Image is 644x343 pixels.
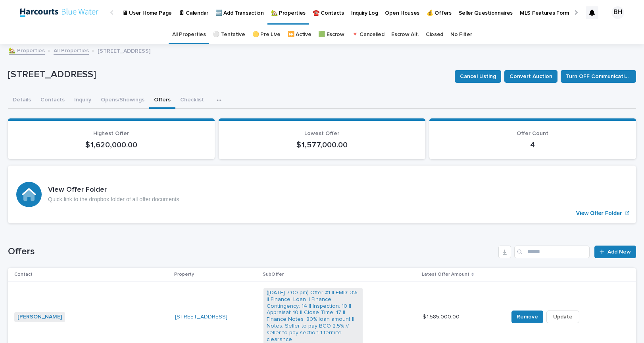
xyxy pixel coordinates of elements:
[9,46,45,55] a: 🏡 Properties
[566,70,631,83] span: Turn OFF Communication
[504,70,557,83] button: Convert Auction
[288,25,311,44] a: ⏩ Active
[93,131,129,136] span: Highest Offer
[252,25,281,44] a: 🟡 Pre Live
[450,25,472,44] a: No Filter
[8,69,448,80] p: [STREET_ADDRESS]
[48,196,179,203] p: Quick link to the dropbox folder of all offer documents
[175,314,227,320] a: [STREET_ADDRESS]
[175,92,209,109] button: Checklist
[426,25,443,44] a: Closed
[607,246,631,257] span: Add New
[546,311,579,323] button: Update
[69,92,96,109] button: Inquiry
[576,210,622,217] p: View Offer Folder
[98,46,150,55] p: [STREET_ADDRESS]
[263,270,284,279] p: SubOffer
[16,5,102,21] img: tNrfT9AQRbuT9UvJ4teX
[149,92,175,109] button: Offers
[54,46,89,55] a: All Properties
[172,25,206,44] a: All Properties
[553,310,573,324] span: Update
[509,70,552,83] span: Convert Auction
[561,70,636,83] button: Turn OFF Communication
[422,270,469,279] p: Latest Offer Amount
[423,312,461,320] p: $ 1,585,000.00
[96,92,149,109] button: Opens/Showings
[228,140,416,150] p: $ 1,577,000.00
[17,140,205,150] p: $ 1,620,000.00
[174,270,194,279] p: Property
[391,25,419,44] a: Escrow Alt.
[514,246,590,258] input: Search
[352,25,384,44] a: 🔻 Cancelled
[267,290,359,343] a: ([DATE] 7:00 pm) Offer #1 || EMD: 3% || Finance: Loan || Finance Contingency: 14 || Inspection: 1...
[594,246,636,258] a: Add New
[611,6,624,19] div: BH
[318,25,344,44] a: 🟩 Escrow
[460,70,496,83] span: Cancel Listing
[517,310,538,324] span: Remove
[14,270,33,279] p: Contact
[455,70,501,83] button: Cancel Listing
[511,311,543,323] button: Remove
[517,131,548,136] span: Offer Count
[36,92,69,109] button: Contacts
[17,314,62,320] a: [PERSON_NAME]
[213,25,245,44] a: ⚪️ Tentative
[8,166,636,223] a: View Offer Folder
[48,186,179,194] h3: View Offer Folder
[439,140,627,150] p: 4
[8,92,36,109] button: Details
[8,246,495,257] h1: Offers
[304,131,339,136] span: Lowest Offer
